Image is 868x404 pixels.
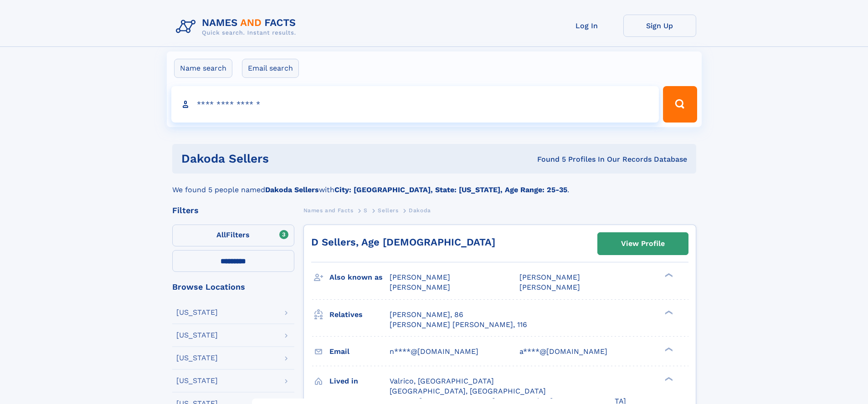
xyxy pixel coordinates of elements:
label: Filters [172,225,294,246]
div: [US_STATE] [176,354,218,362]
a: [PERSON_NAME], 86 [390,310,463,320]
span: [PERSON_NAME] [390,283,450,291]
b: City: [GEOGRAPHIC_DATA], State: [US_STATE], Age Range: 25-35 [334,185,567,194]
a: D Sellers, Age [DEMOGRAPHIC_DATA] [311,236,495,248]
div: Found 5 Profiles In Our Records Database [403,154,687,164]
div: [US_STATE] [176,332,218,339]
span: [GEOGRAPHIC_DATA], [GEOGRAPHIC_DATA] [390,387,546,395]
div: [US_STATE] [176,309,218,316]
a: Sellers [378,205,398,216]
span: All [216,230,226,239]
div: We found 5 people named with . [172,174,696,195]
a: Log In [550,15,623,37]
span: Sellers [378,207,398,214]
label: Name search [174,59,232,78]
span: [PERSON_NAME] [519,273,580,281]
a: S [364,205,368,216]
div: ❯ [663,309,673,315]
img: Logo Names and Facts [172,15,303,39]
b: Dakoda Sellers [265,185,319,194]
div: Browse Locations [172,283,294,291]
h3: Also known as [329,270,390,285]
a: Sign Up [623,15,696,37]
span: S [364,207,368,214]
h3: Lived in [329,373,390,389]
div: ❯ [663,272,673,278]
a: View Profile [598,233,688,255]
a: [PERSON_NAME] [PERSON_NAME], 116 [390,320,527,330]
input: search input [171,86,659,123]
div: [US_STATE] [176,377,218,384]
div: ❯ [663,376,673,382]
label: Email search [242,59,299,78]
span: [PERSON_NAME] [519,283,580,291]
h3: Relatives [329,307,390,322]
h3: Email [329,344,390,359]
button: Search Button [663,86,697,123]
span: Dakoda [409,207,431,214]
div: View Profile [621,233,665,254]
a: Names and Facts [303,205,354,216]
span: Valrico, [GEOGRAPHIC_DATA] [390,377,494,385]
div: ❯ [663,346,673,352]
h1: Dakoda Sellers [181,153,403,164]
span: [PERSON_NAME] [390,273,450,281]
div: Filters [172,206,294,215]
